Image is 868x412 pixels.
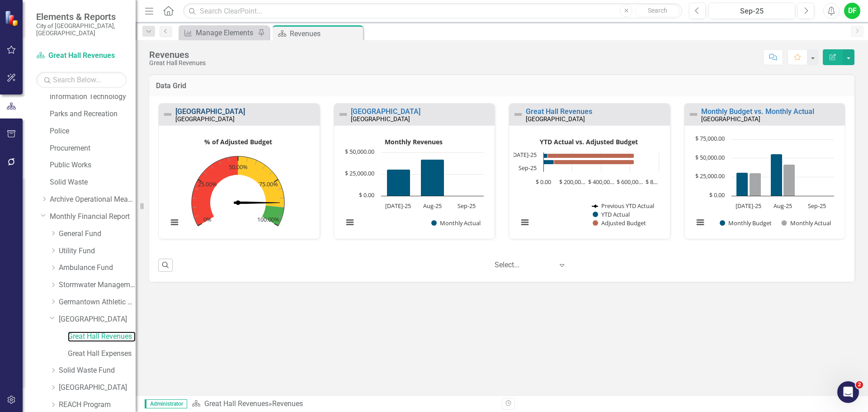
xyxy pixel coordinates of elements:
[50,212,136,222] a: Monthly Financial Report
[617,178,643,186] text: $ 600,00…
[181,27,255,38] a: Manage Elements
[36,51,127,61] a: Great Hall Revenues
[344,216,356,229] button: View chart menu, Monthly Revenues
[592,202,655,210] button: Show Previous YTD Actual
[351,115,410,123] small: [GEOGRAPHIC_DATA]
[50,126,136,137] a: Police
[36,72,127,88] input: Search Below...
[36,22,127,37] small: City of [GEOGRAPHIC_DATA], [GEOGRAPHIC_DATA]
[59,365,136,376] a: Solid Waste Fund
[204,399,269,408] a: Great Hall Revenues
[588,178,614,186] text: $ 400,00…
[338,109,349,120] img: Not Defined
[736,139,817,196] g: Monthly Budget, bar series 1 of 2 with 3 bars.
[709,191,725,199] text: $ 0.00
[689,135,841,237] div: Chart. Highcharts interactive chart.
[158,103,320,240] div: Double-Click to Edit
[782,219,830,227] button: Show Monthly Actual
[701,107,814,116] a: Monthly Budget vs. Monthly Actual
[234,202,280,204] path: No value. % of Adjusted Budget.
[526,115,585,123] small: [GEOGRAPHIC_DATA]
[203,215,212,223] text: 0%
[50,177,136,188] a: Solid Waste
[163,135,315,237] div: % of Adjusted Budget. Highcharts interactive chart.
[36,11,127,22] span: Elements & Reports
[720,219,772,227] button: Show Monthly Budget
[192,399,495,409] div: »
[695,172,725,180] text: $ 25,000.00
[770,154,782,196] path: Aug-25, 55,728.6. Monthly Budget.
[736,173,748,196] path: Jul-25, 30,779.96. Monthly Budget.
[774,202,792,210] text: Aug-25
[145,399,187,408] span: Administrator
[544,160,634,165] path: Aug-25, 629,328. Adjusted Budget.
[359,191,374,199] text: $ 0.00
[749,139,817,196] g: Monthly Actual, bar series 2 of 2 with 3 bars.
[175,115,235,123] small: [GEOGRAPHIC_DATA]
[808,202,826,210] text: Sep-25
[272,399,303,408] div: Revenues
[458,202,476,210] text: Sep-25
[339,135,491,237] div: Monthly Revenues. Highcharts interactive chart.
[50,109,136,119] a: Parks and Recreation
[345,169,374,177] text: $ 25,000.00
[544,154,634,158] path: Jul-25, 629,328. Adjusted Budget.
[59,280,136,290] a: Stormwater Management Fund
[183,3,682,19] input: Search ClearPoint...
[345,147,374,156] text: $ 50,000.00
[385,202,411,210] text: [DATE]-25
[156,82,848,90] h3: Data Grid
[59,314,136,325] a: [GEOGRAPHIC_DATA]
[695,134,725,142] text: $ 75,000.00
[175,107,245,116] a: [GEOGRAPHIC_DATA]
[544,154,548,158] path: Jul-25, 30,406. YTD Actual.
[290,28,361,39] div: Revenues
[514,135,665,237] div: YTD Actual vs. Adjusted Budget. Highcharts interactive chart.
[684,103,846,240] div: Double-Click to Edit
[50,143,136,154] a: Procurement
[646,178,658,186] text: $ 8…
[385,137,443,146] text: Monthly Revenues
[168,216,181,229] button: View chart menu, % of Adjusted Budget
[749,173,761,196] path: Jul-25, 30,406. Monthly Actual.
[420,160,444,196] path: Aug-25, 41,934. Monthly Actual.
[68,349,136,359] a: Great Hall Expenses
[59,297,136,308] a: Germantown Athletic Club
[198,180,217,189] text: 25.00%
[59,263,136,273] a: Ambulance Fund
[844,3,860,19] button: DF
[790,219,830,227] text: Monthly Actual
[50,160,136,170] a: Public Works
[694,216,707,229] button: View chart menu, Chart
[540,137,638,146] text: YTD Actual vs. Adjusted Budget
[351,107,420,116] a: [GEOGRAPHIC_DATA]
[59,246,136,256] a: Utility Fund
[431,219,480,227] button: Show Monthly Actual
[513,109,524,120] img: Not Defined
[149,50,206,60] div: Revenues
[519,164,537,172] text: Sep-25
[196,27,255,38] div: Manage Elements
[5,10,20,26] img: ClearPoint Strategy
[593,210,630,218] button: Show YTD Actual
[511,151,537,159] text: [DATE]-25
[149,60,206,66] div: Great Hall Revenues
[544,154,659,169] g: Adjusted Budget, series 3 of 3. Bar series with 3 bars.
[856,381,863,388] span: 2
[163,135,313,237] svg: Interactive chart
[688,109,699,120] img: Not Defined
[837,381,859,403] iframe: Intercom live chat
[387,170,410,196] path: Jul-25, 30,406. Monthly Actual.
[229,163,248,171] text: 50.00%
[708,3,795,19] button: Sep-25
[59,229,136,239] a: General Fund
[50,194,136,205] a: Archive Operational Measures
[68,331,136,342] a: Great Hall Revenues
[50,92,136,102] a: Information Technology
[514,135,663,237] svg: Interactive chart
[712,6,792,17] div: Sep-25
[162,109,173,120] img: Not Defined
[204,137,272,146] text: % of Adjusted Budget
[259,180,278,189] text: 75.00%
